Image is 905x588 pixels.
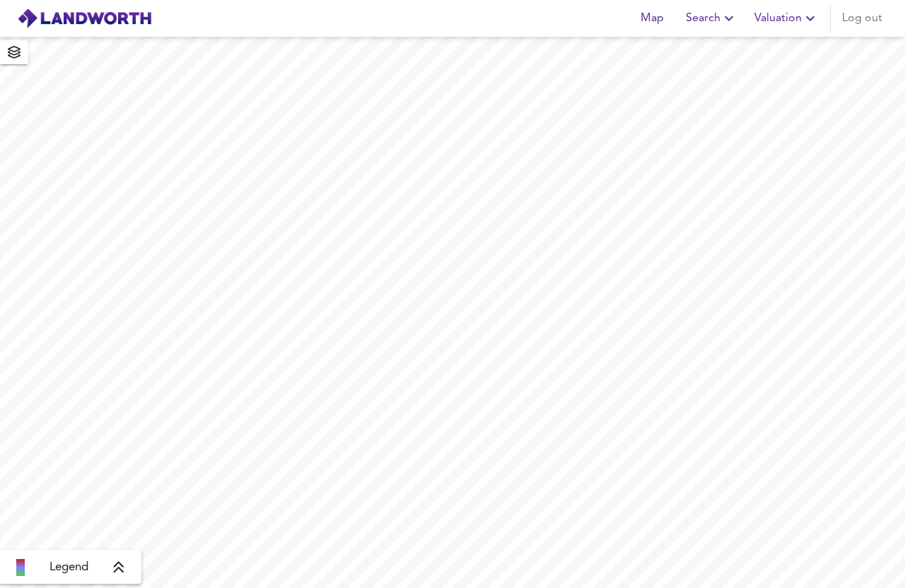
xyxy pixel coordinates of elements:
button: Valuation [749,4,824,33]
span: Legend [49,559,88,576]
img: logo [17,8,152,29]
span: Map [635,8,669,28]
button: Search [680,4,743,33]
span: Search [686,8,737,28]
button: Log out [836,4,888,33]
span: Log out [842,8,882,28]
button: Map [629,4,675,33]
span: Valuation [754,8,819,28]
